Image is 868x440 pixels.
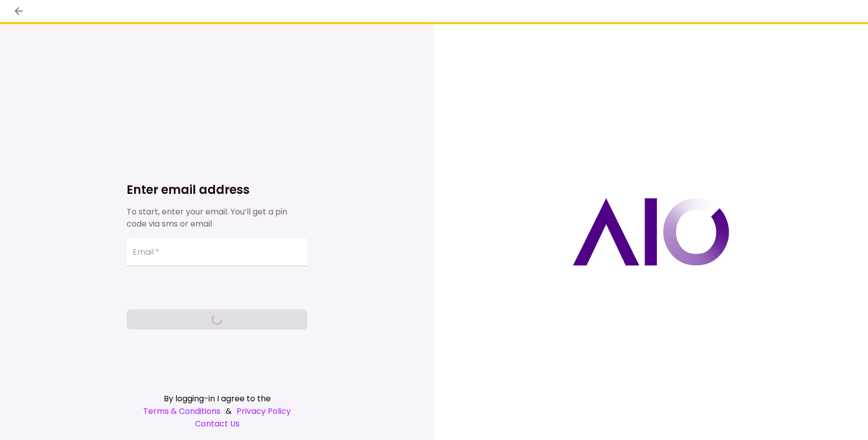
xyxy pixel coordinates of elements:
div: By logging-in I agree to the [127,392,307,405]
img: AIO logo [573,198,729,266]
a: Contact Us [127,417,307,430]
div: & [127,405,307,417]
a: Terms & Conditions [143,405,221,417]
h1: Enter email address [127,182,307,198]
a: Privacy Policy [237,405,291,417]
div: To start, enter your email. You’ll get a pin code via sms or email [127,206,307,230]
button: back [10,3,27,20]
